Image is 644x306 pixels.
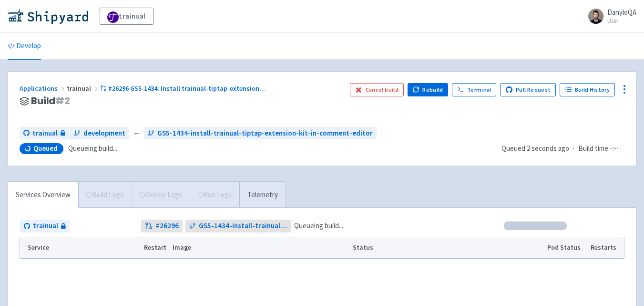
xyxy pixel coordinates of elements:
span: Queueing build... [68,143,117,154]
span: Build time [578,143,608,154]
th: Service [20,237,141,258]
a: Services Overview [8,182,78,208]
span: Queueing build... [294,221,343,232]
a: #26296 [141,220,183,232]
th: Status [350,237,544,258]
span: Queued [33,144,58,153]
span: Queued [501,144,569,153]
button: Cancel build [350,83,404,96]
th: Image [169,237,350,258]
span: trainual [33,221,58,232]
th: Pod Status [544,237,588,258]
span: ← [133,128,140,139]
span: #26296 GS5-1434: Install trainual-tiptap-extension ... [108,84,265,93]
span: -:-- [610,143,619,154]
a: Terminal [452,83,496,96]
span: development [83,128,125,139]
span: trainual [67,84,100,93]
span: GS5-1434-install-trainual-tiptap-extension-kit-in-comment-editor [199,221,287,232]
small: User [607,18,636,24]
a: Build History [560,83,615,96]
th: Restart [141,237,169,258]
a: Develop [8,33,41,60]
time: 2 seconds ago [527,144,569,153]
a: GS5-1434-install-trainual-tiptap-extension-kit-in-comment-editor [185,220,291,232]
span: Build [31,95,70,106]
div: · [501,143,624,154]
span: # 2 [55,94,70,107]
strong: # 26296 [155,221,179,232]
button: Rebuild [408,83,449,96]
th: Restarts [588,237,624,258]
img: Shipyard logo [8,9,88,24]
a: development [70,127,129,140]
a: trainual [100,8,153,25]
a: GS5-1434-install-trainual-tiptap-extension-kit-in-comment-editor [144,127,377,140]
a: Pull Request [500,83,556,96]
span: GS5-1434-install-trainual-tiptap-extension-kit-in-comment-editor [157,128,373,139]
a: trainual [20,127,69,140]
a: Applications [20,84,67,93]
a: #26296 GS5-1434: Install trainual-tiptap-extension... [100,84,266,93]
a: DanyloQA User [583,9,636,24]
span: trainual [32,128,58,139]
a: Telemetry [239,182,286,208]
a: trainual [20,220,70,232]
span: DanyloQA [607,8,636,17]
